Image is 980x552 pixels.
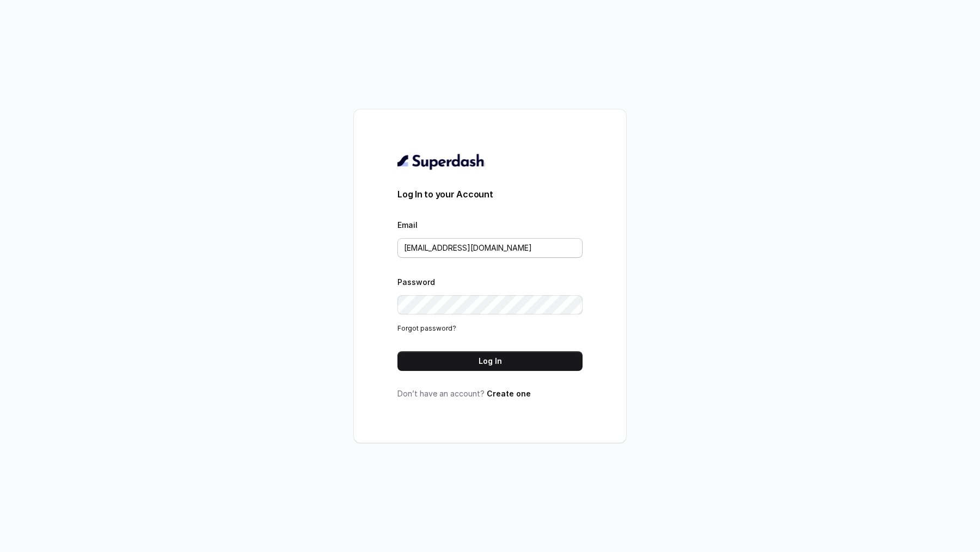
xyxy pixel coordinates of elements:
[397,153,485,170] img: light.svg
[397,188,583,201] h3: Log In to your Account
[397,388,583,399] p: Don’t have an account?
[397,238,583,258] input: youremail@example.com
[397,277,435,287] label: Password
[397,351,583,371] button: Log In
[397,324,456,332] a: Forgot password?
[397,220,418,230] label: Email
[487,389,531,398] a: Create one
